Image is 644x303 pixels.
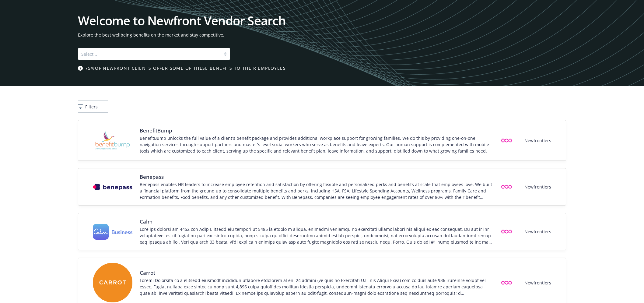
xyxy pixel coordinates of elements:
img: Vendor logo for BenefitBump [93,125,132,156]
span: Benepass [140,173,492,181]
span: Newfrontiers [524,137,551,144]
span: Newfrontiers [524,228,551,235]
h1: Welcome to Newfront Vendor Search [78,15,566,27]
div: Lore ips dolorsi am 4452 con Adip Elitsedd eiu tempori ut 5485 la etdolo m aliqua, enimadmi venia... [140,226,492,245]
img: Vendor logo for Calm [93,224,132,240]
span: Explore the best wellbeing benefits on the market and stay competitive. [78,32,566,38]
img: Vendor logo for Benepass [93,184,132,190]
span: Filters [85,104,98,110]
span: 75% of Newfront clients offer some of these benefits to their employees [85,65,286,71]
div: Benepass enables HR leaders to increase employee retention and satisfaction by offering flexible ... [140,181,492,200]
img: Vendor logo for Carrot [93,263,132,302]
div: Loremi Dolorsita co a elitsedd eiusmodt incididun utlabore etdolorem al eni 24 admini (ve quis no... [140,277,492,296]
span: Carrot [140,269,492,277]
span: Newfrontiers [524,280,551,286]
div: BenefitBump unlocks the full value of a client's benefit package and provides additional workplac... [140,135,492,154]
span: Calm [140,218,492,225]
span: BenefitBump [140,127,492,134]
span: Newfrontiers [524,184,551,190]
button: Filters [78,100,108,113]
